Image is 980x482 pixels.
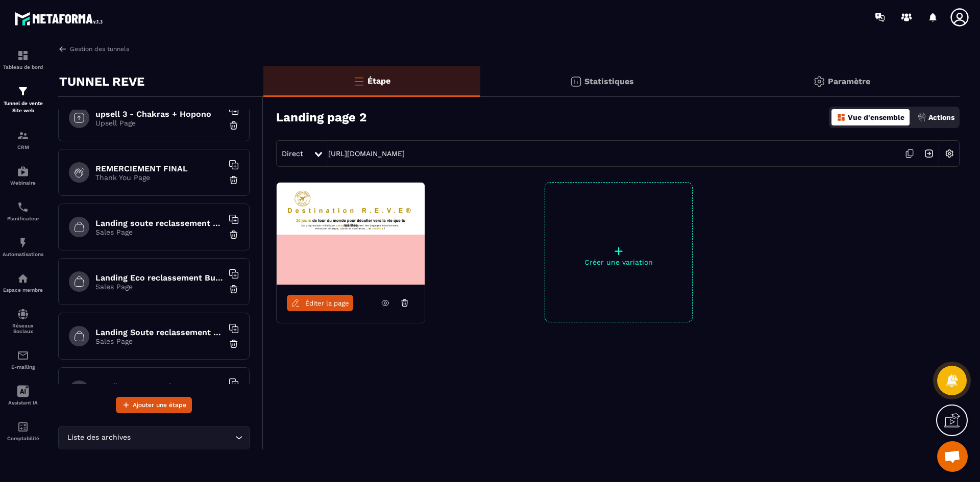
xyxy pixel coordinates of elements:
[3,364,43,370] p: E-mailing
[3,216,43,221] p: Planificateur
[3,251,43,257] p: Automatisations
[14,9,106,28] img: logo
[367,76,390,86] p: Étape
[545,244,692,258] p: +
[95,164,223,173] h6: REMERCIEMENT FINAL
[3,400,43,405] p: Assistant IA
[95,218,223,228] h6: Landing soute reclassement choix
[65,432,133,443] span: Liste des archives
[229,175,239,185] img: trash
[17,85,29,97] img: formation
[813,75,825,88] img: setting-gr.5f69749f.svg
[3,300,43,342] a: social-networksocial-networkRéseaux Sociaux
[3,436,43,441] p: Comptabilité
[287,295,353,311] a: Éditer la page
[353,75,365,87] img: bars-o.4a397970.svg
[3,180,43,186] p: Webinaire
[3,287,43,293] p: Espace membre
[17,349,29,362] img: email
[545,258,692,266] p: Créer une variation
[3,193,43,229] a: schedulerschedulerPlanificateur
[276,110,366,124] h3: Landing page 2
[17,201,29,213] img: scheduler
[282,149,303,158] span: Direct
[919,144,939,163] img: arrow-next.bcc2205e.svg
[95,337,223,345] p: Sales Page
[95,283,223,291] p: Sales Page
[95,173,223,182] p: Thank You Page
[3,42,43,78] a: formationformationTableau de bord
[3,229,43,265] a: automationsautomationsAutomatisations
[229,230,239,240] img: trash
[3,342,43,377] a: emailemailE-mailing
[95,119,223,127] p: Upsell Page
[58,426,250,449] div: Search for option
[17,49,29,62] img: formation
[229,120,239,131] img: trash
[3,158,43,193] a: automationsautomationsWebinaire
[848,113,904,121] p: Vue d'ensemble
[95,109,223,119] h6: upsell 3 - Chakras + Hopono
[828,77,870,86] p: Paramètre
[58,44,67,54] img: arrow
[3,100,43,114] p: Tunnel de vente Site web
[17,421,29,433] img: accountant
[584,77,634,86] p: Statistiques
[3,413,43,449] a: accountantaccountantComptabilité
[58,44,129,54] a: Gestion des tunnels
[928,113,954,121] p: Actions
[837,113,846,122] img: dashboard-orange.40269519.svg
[328,149,405,158] a: [URL][DOMAIN_NAME]
[3,122,43,158] a: formationformationCRM
[3,323,43,334] p: Réseaux Sociaux
[17,130,29,142] img: formation
[3,144,43,150] p: CRM
[133,400,186,410] span: Ajouter une étape
[95,228,223,236] p: Sales Page
[229,284,239,294] img: trash
[95,382,223,392] h6: Landing Soute reclassement Business paiement
[59,71,144,92] p: TUNNEL REVE
[3,64,43,70] p: Tableau de bord
[133,432,233,443] input: Search for option
[95,327,223,337] h6: Landing Soute reclassement Eco paiement
[3,265,43,300] a: automationsautomationsEspace membre
[917,113,926,122] img: actions.d6e523a2.png
[116,397,192,413] button: Ajouter une étape
[277,183,425,285] img: image
[17,165,29,177] img: automations
[570,75,582,88] img: stats.20deebd0.svg
[17,237,29,249] img: automations
[3,78,43,122] a: formationformationTunnel de vente Site web
[95,273,223,283] h6: Landing Eco reclassement Business paiement
[229,339,239,349] img: trash
[3,377,43,413] a: Assistant IA
[940,144,959,163] img: setting-w.858f3a88.svg
[305,299,349,307] span: Éditer la page
[17,308,29,320] img: social-network
[937,441,968,472] div: Ouvrir le chat
[17,272,29,285] img: automations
